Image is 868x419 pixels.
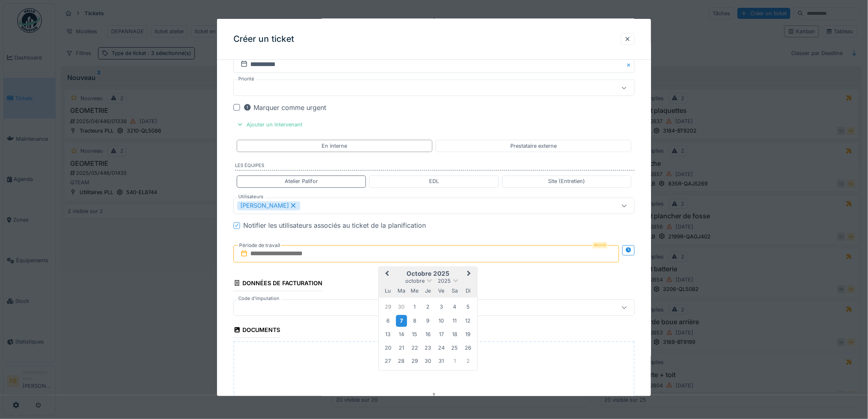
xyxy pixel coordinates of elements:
[382,286,393,297] div: lundi
[243,221,426,231] div: Notifier les utilisateurs associés au ticket de la planification
[423,343,434,354] div: Choose jeudi 23 octobre 2025
[449,356,460,367] div: Choose samedi 1 novembre 2025
[462,286,473,297] div: dimanche
[626,56,635,73] button: Close
[423,329,434,340] div: Choose jeudi 16 octobre 2025
[409,329,420,340] div: Choose mercredi 15 octobre 2025
[429,178,439,185] div: EDL
[233,119,306,130] div: Ajouter un intervenant
[436,356,447,367] div: Choose vendredi 31 octobre 2025
[382,329,393,340] div: Choose lundi 13 octobre 2025
[233,324,280,338] div: Documents
[449,343,460,354] div: Choose samedi 25 octobre 2025
[409,316,420,327] div: Choose mercredi 8 octobre 2025
[510,142,557,150] div: Prestataire externe
[449,302,460,313] div: Choose samedi 4 octobre 2025
[285,178,318,185] div: Atelier Palifor
[396,356,407,367] div: Choose mardi 28 octobre 2025
[396,343,407,354] div: Choose mardi 21 octobre 2025
[382,302,393,313] div: Choose lundi 29 septembre 2025
[396,329,407,340] div: Choose mardi 14 octobre 2025
[409,356,420,367] div: Choose mercredi 29 octobre 2025
[396,302,407,313] div: Choose mardi 30 septembre 2025
[238,52,283,61] label: Date de fin prévue
[436,329,447,340] div: Choose vendredi 17 octobre 2025
[592,242,608,249] div: Requis
[382,356,393,367] div: Choose lundi 27 octobre 2025
[423,316,434,327] div: Choose jeudi 9 octobre 2025
[233,34,294,44] h3: Créer un ticket
[379,270,477,278] h2: octobre 2025
[436,316,447,327] div: Choose vendredi 10 octobre 2025
[322,142,347,150] div: En interne
[423,302,434,313] div: Choose jeudi 2 octobre 2025
[462,356,473,367] div: Choose dimanche 2 novembre 2025
[237,194,265,201] label: Utilisateurs
[237,201,300,211] div: [PERSON_NAME]
[235,162,635,171] label: Les équipes
[463,268,476,281] button: Next Month
[462,329,473,340] div: Choose dimanche 19 octobre 2025
[449,316,460,327] div: Choose samedi 11 octobre 2025
[449,286,460,297] div: samedi
[382,343,393,354] div: Choose lundi 20 octobre 2025
[379,268,393,281] button: Previous Month
[462,316,473,327] div: Choose dimanche 12 octobre 2025
[449,329,460,340] div: Choose samedi 18 octobre 2025
[436,286,447,297] div: vendredi
[396,286,407,297] div: mardi
[396,315,407,327] div: Choose mardi 7 octobre 2025
[462,302,473,313] div: Choose dimanche 5 octobre 2025
[423,286,434,297] div: jeudi
[436,343,447,354] div: Choose vendredi 24 octobre 2025
[382,316,393,327] div: Choose lundi 6 octobre 2025
[438,278,451,284] span: 2025
[405,278,425,284] span: octobre
[409,343,420,354] div: Choose mercredi 22 octobre 2025
[462,343,473,354] div: Choose dimanche 26 octobre 2025
[423,356,434,367] div: Choose jeudi 30 octobre 2025
[436,302,447,313] div: Choose vendredi 3 octobre 2025
[237,295,281,302] label: Code d'imputation
[237,76,256,82] label: Priorité
[381,301,475,368] div: Month octobre, 2025
[238,241,281,250] label: Période de travail
[233,277,322,291] div: Données de facturation
[548,178,585,185] div: Site (Entretien)
[409,302,420,313] div: Choose mercredi 1 octobre 2025
[243,103,326,112] div: Marquer comme urgent
[409,286,420,297] div: mercredi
